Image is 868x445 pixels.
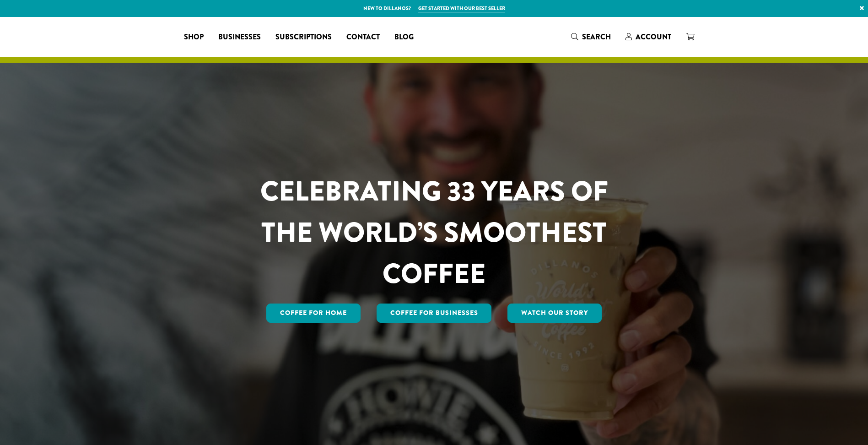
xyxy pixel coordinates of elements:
[394,32,414,43] span: Blog
[377,304,492,323] a: Coffee For Businesses
[346,32,380,43] span: Contact
[418,5,505,12] a: Get started with our best seller
[177,30,211,44] a: Shop
[507,304,602,323] a: Watch Our Story
[636,32,671,42] span: Account
[564,29,618,44] a: Search
[218,32,261,43] span: Businesses
[275,32,332,43] span: Subscriptions
[184,32,204,43] span: Shop
[582,32,611,42] span: Search
[266,304,361,323] a: Coffee for Home
[233,171,635,294] h1: CELEBRATING 33 YEARS OF THE WORLD’S SMOOTHEST COFFEE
